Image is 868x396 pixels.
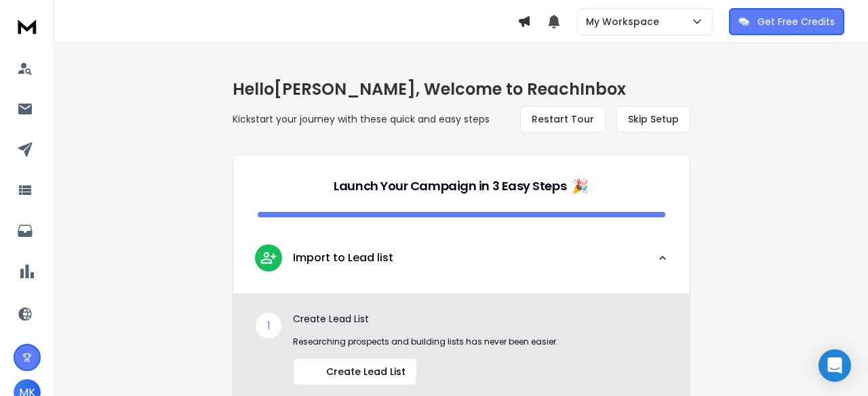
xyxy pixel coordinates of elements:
p: Import to Lead list [293,250,393,266]
span: Skip Setup [628,112,679,126]
div: 1 [255,312,282,339]
button: leadImport to Lead list [233,234,690,293]
img: logo [14,14,41,39]
button: Create Lead List [293,358,417,385]
button: Skip Setup [616,106,690,133]
div: Open Intercom Messenger [818,349,851,382]
p: Create Lead List [293,312,668,326]
button: Restart Tour [520,106,606,133]
p: Launch Your Campaign in 3 Easy Steps [334,177,566,196]
p: Get Free Credits [757,15,835,28]
span: 🎉 [572,177,589,196]
p: My Workspace [586,15,665,28]
p: Kickstart your journey with these quick and easy steps [233,112,490,126]
button: Get Free Credits [729,8,844,35]
img: lead [304,364,321,380]
img: lead [260,249,277,266]
p: Researching prospects and building lists has never been easier. [293,336,668,347]
h1: Hello [PERSON_NAME] , Welcome to ReachInbox [233,79,690,100]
